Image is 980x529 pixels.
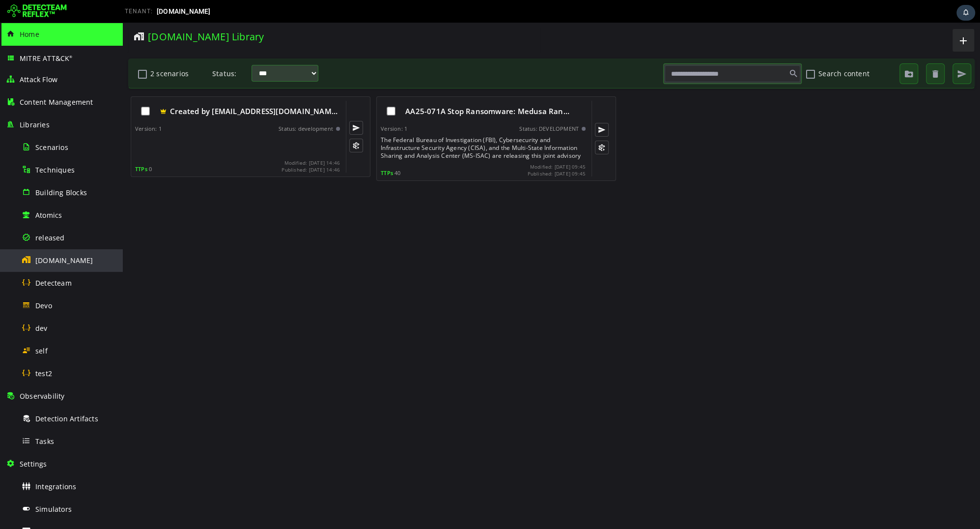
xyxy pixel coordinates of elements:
[159,144,217,150] div: Published: [DATE] 14:46
[69,55,72,59] sup: ®
[20,97,93,107] span: Content Management
[35,323,48,333] span: dev
[26,143,29,150] span: 0
[20,54,73,63] span: MITRE ATT&CK
[35,346,48,355] span: self
[35,256,93,265] span: [DOMAIN_NAME]
[956,5,975,21] div: Task Notifications
[47,84,217,93] span: Created by [EMAIL_ADDRESS][DOMAIN_NAME] at 9/1…
[20,29,39,39] span: Home
[258,114,465,137] div: The Federal Bureau of Investigation (FBI), Cybersecurity and Infrastructure Security Agency (CISA...
[35,414,98,423] span: Detection Artifacts
[20,120,50,129] span: Libraries
[89,42,129,59] label: Status:
[159,137,217,143] div: Modified: [DATE] 14:46
[258,147,270,154] span: Mitre Att&ck - Tactics Techniques and Procedures
[472,118,486,132] button: Build
[26,42,85,59] label: 2 scenarios
[12,103,39,110] div: Version: 1
[35,482,76,491] span: Integrations
[12,78,33,99] div: Select this scenario
[157,7,211,15] span: [DOMAIN_NAME]
[20,459,47,469] span: Settings
[226,116,240,130] button: Build
[35,165,75,175] span: Techniques
[12,143,25,150] span: Mitre Att&ck - Tactics Techniques and Procedures
[226,98,240,112] button: Submit
[7,3,67,19] img: Detecteam logo
[282,84,447,93] span: AA25-071A Stop Ransomware: Medusa Ran…
[35,278,72,288] span: Detecteam
[396,103,456,110] div: Status: DEVELOPMENT
[35,233,65,242] span: released
[258,78,279,99] div: Select this scenario
[156,103,210,110] div: Status: development
[272,147,278,154] span: 40
[282,84,463,93] div: AA25-071A Stop Ransomware: Medusa Ransomware (imported Tue Sep 16 09:45:56 2025)
[258,103,284,110] div: Version: 1
[682,43,694,59] button: Search content
[35,369,52,378] span: test2
[404,141,463,147] div: Modified: [DATE] 09:45
[35,437,54,446] span: Tasks
[20,75,57,84] span: Attack Flow
[472,100,486,114] button: Submit
[125,8,153,15] span: TENANT:
[20,391,65,401] span: Observability
[25,7,141,21] span: [DOMAIN_NAME] Library
[35,188,87,197] span: Building Blocks
[694,42,754,59] label: Search content
[404,148,463,154] div: Published: [DATE] 09:45
[35,210,62,220] span: Atomics
[14,43,26,59] button: 2 scenarios
[35,143,68,152] span: Scenarios
[37,84,217,94] div: Created by admin@detecteam.com at 9/17/2025, 4:46:08 PM
[35,301,52,310] span: Devo
[35,504,72,514] span: Simulators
